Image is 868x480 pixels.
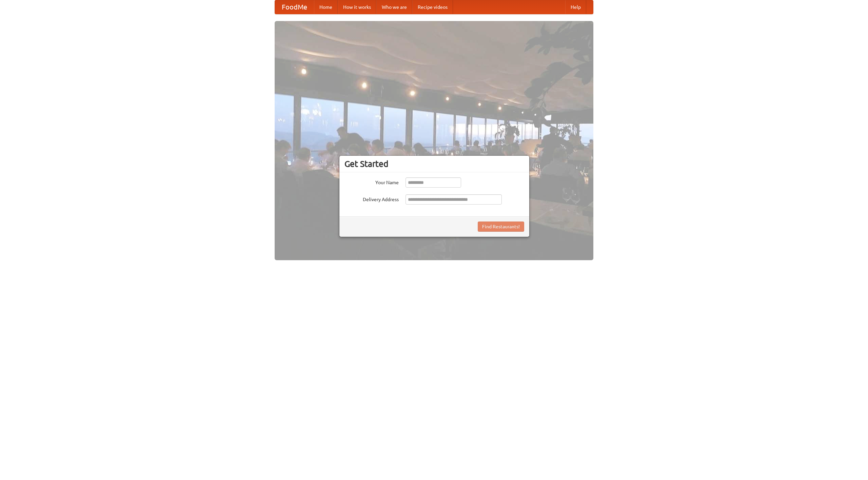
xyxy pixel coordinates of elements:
a: How it works [338,0,376,14]
a: Home [314,0,338,14]
a: Help [565,0,586,14]
button: Find Restaurants! [478,222,524,232]
a: Who we are [376,0,412,14]
label: Delivery Address [344,194,399,203]
label: Your Name [344,177,399,186]
a: FoodMe [275,0,314,14]
h3: Get Started [344,159,524,169]
a: Recipe videos [412,0,453,14]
